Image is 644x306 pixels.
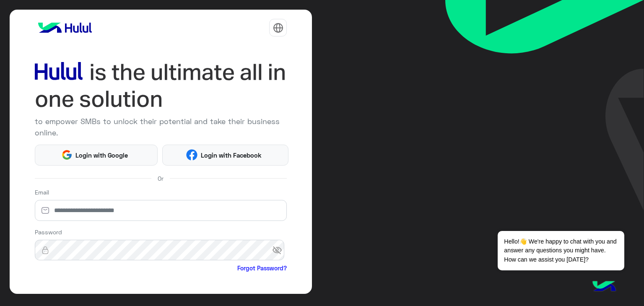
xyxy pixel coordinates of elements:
[35,246,56,254] img: lock
[35,145,158,166] button: Login with Google
[162,145,288,166] button: Login with Facebook
[35,228,62,236] label: Password
[35,188,49,197] label: Email
[73,150,131,160] span: Login with Google
[186,149,197,161] img: Facebook
[158,174,164,183] span: Or
[237,264,287,272] a: Forgot Password?
[272,243,287,258] span: visibility_off
[273,23,283,33] img: tab
[589,272,619,302] img: hulul-logo.png
[61,149,73,161] img: Google
[35,206,56,215] img: email
[35,116,287,138] p: to empower SMBs to unlock their potential and take their business online.
[35,59,287,113] img: hululLoginTitle_EN.svg
[35,19,95,36] img: logo
[498,231,624,270] span: Hello!👋 We're happy to chat with you and answer any questions you might have. How can we assist y...
[197,150,265,160] span: Login with Facebook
